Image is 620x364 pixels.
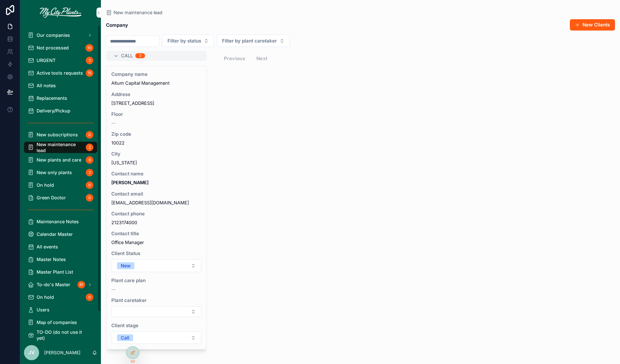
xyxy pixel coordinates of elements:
[121,262,131,269] div: New
[20,25,101,341] div: scrollable content
[111,120,116,126] span: --
[111,140,202,146] span: 10022
[111,322,202,329] span: Client stage
[24,93,97,104] a: Replacements
[24,167,97,178] a: New only plants2
[111,297,202,304] span: Plant caretaker
[111,211,202,217] span: Contact phone
[37,157,81,163] span: New plants and care
[37,57,56,63] span: URGENT
[37,95,67,101] span: Replacements
[111,171,202,177] span: Contact name
[86,144,93,151] div: 2
[167,37,201,44] span: Filter by status
[24,67,97,79] a: Active tools requests15
[111,277,202,284] span: Plant care plan
[111,71,202,77] span: Company name
[111,111,202,117] span: Floor
[37,256,66,262] span: Master Notes
[111,200,202,206] span: [EMAIL_ADDRESS][DOMAIN_NAME]
[222,37,277,44] span: Filter by plant caretaker
[24,55,97,66] a: URGENT2
[111,250,202,257] span: Client Status
[217,35,290,47] button: Select Button
[111,80,202,86] span: Altum Capital Management
[86,293,93,301] div: 0
[78,281,85,288] div: 81
[37,329,91,341] span: TO-DO (do not use it yet)
[106,9,162,16] a: New maintenance lead
[112,332,201,344] button: Select Button
[570,19,615,31] button: New Clients
[24,179,97,191] a: On hold0
[139,53,141,58] div: 2
[111,131,202,137] span: Zip code
[106,22,128,28] h1: Company
[37,45,69,51] span: Not processed
[121,334,129,341] div: Call
[114,9,162,16] span: New maintenance lead
[86,194,93,202] div: 0
[37,32,70,38] span: Our companies
[24,279,97,290] a: To-do's Master81
[86,69,93,77] div: 15
[24,42,97,54] a: Not processed10
[112,259,201,272] button: Select Button
[37,231,73,237] span: Calendar Master
[24,241,97,253] a: All events
[37,307,50,313] span: Users
[24,317,97,328] a: Map of companies
[86,181,93,189] div: 0
[37,319,77,325] span: Map of companies
[37,141,83,153] span: New maintenance lead
[86,131,93,139] div: 0
[24,129,97,140] a: New subscriptions0
[37,294,54,300] span: On hold
[24,216,97,227] a: Maintenance Notes
[162,35,214,47] button: Select Button
[24,154,97,166] a: New plants and care6
[24,254,97,265] a: Master Notes
[37,282,70,287] span: To-do's Master
[37,195,66,201] span: Green Doctor
[24,229,97,240] a: Calendar Master
[37,244,58,250] span: All events
[24,329,97,341] a: TO-DO (do not use it yet)
[24,304,97,316] a: Users
[24,192,97,203] a: Green Doctor0
[111,160,202,166] span: [US_STATE]
[37,169,72,175] span: New only plants
[86,156,93,164] div: 6
[86,169,93,176] div: 2
[44,350,80,356] p: [PERSON_NAME]
[111,239,202,245] span: Office Manager
[24,30,97,41] a: Our companies
[24,266,97,278] a: Master Plant List
[85,44,93,52] div: 10
[111,230,202,237] span: Contact title
[111,191,202,197] span: Contact email
[37,82,56,88] span: All notes
[24,80,97,91] a: All notes
[37,70,83,76] span: Active tools requests
[37,269,73,275] span: Master Plant List
[37,132,78,138] span: New subscriptions
[24,105,97,117] a: Delivery/Pickup
[40,8,81,18] img: App logo
[86,57,93,64] div: 2
[111,180,149,185] strong: [PERSON_NAME]
[106,66,207,350] a: Company nameAltum Capital ManagementAddress[STREET_ADDRESS]Floor--Zip code10022City[US_STATE]Cont...
[24,142,97,153] a: New maintenance lead2
[121,53,133,59] span: Call
[111,219,202,225] span: 2123174000
[111,100,202,106] span: [STREET_ADDRESS]
[37,108,70,114] span: Delivery/Pickup
[37,182,54,188] span: On hold
[111,286,116,292] span: --
[111,151,202,157] span: City
[24,292,97,303] a: On hold0
[111,91,202,98] span: Address
[37,219,79,225] span: Maintenance Notes
[28,349,35,356] span: JV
